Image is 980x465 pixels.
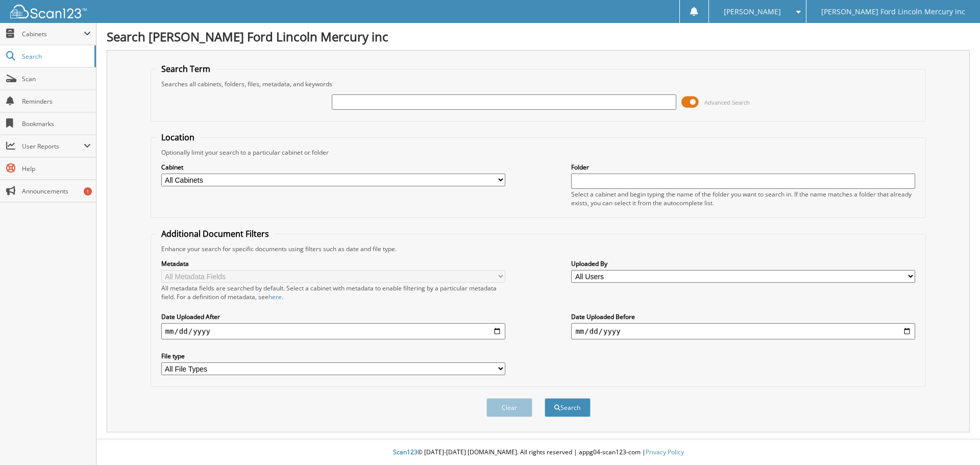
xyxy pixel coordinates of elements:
button: Search [545,398,591,417]
div: Select a cabinet and begin typing the name of the folder you want to search in. If the name match... [571,190,915,207]
div: All metadata fields are searched by default. Select a cabinet with metadata to enable filtering b... [161,284,505,301]
h1: Search [PERSON_NAME] Ford Lincoln Mercury inc [107,28,970,45]
a: here [268,292,282,301]
span: Search [22,52,89,61]
div: © [DATE]-[DATE] [DOMAIN_NAME]. All rights reserved | appg04-scan123-com | [96,440,980,465]
label: Date Uploaded Before [571,312,915,321]
label: Uploaded By [571,259,915,268]
legend: Search Term [156,63,215,75]
span: Scan [22,75,91,83]
label: Metadata [161,259,505,268]
span: Announcements [22,187,91,195]
div: Enhance your search for specific documents using filters such as date and file type. [156,244,921,253]
legend: Additional Document Filters [156,228,274,239]
label: File type [161,352,505,360]
a: Privacy Policy [646,448,684,456]
div: Searches all cabinets, folders, files, metadata, and keywords [156,80,921,88]
span: Scan123 [393,448,418,456]
span: User Reports [22,142,84,151]
label: Date Uploaded After [161,312,505,321]
span: Advanced Search [704,99,750,106]
input: start [161,323,505,339]
img: scan123-logo-white.svg [10,5,87,18]
div: 1 [84,187,92,195]
span: Reminders [22,97,91,106]
label: Folder [571,163,915,172]
span: [PERSON_NAME] Ford Lincoln Mercury inc [821,9,965,15]
label: Cabinet [161,163,505,172]
button: Clear [486,398,532,417]
span: Help [22,164,91,173]
legend: Location [156,132,200,143]
span: Cabinets [22,30,84,38]
span: [PERSON_NAME] [724,9,781,15]
span: Bookmarks [22,119,91,128]
div: Optionally limit your search to a particular cabinet or folder [156,148,921,157]
input: end [571,323,915,339]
